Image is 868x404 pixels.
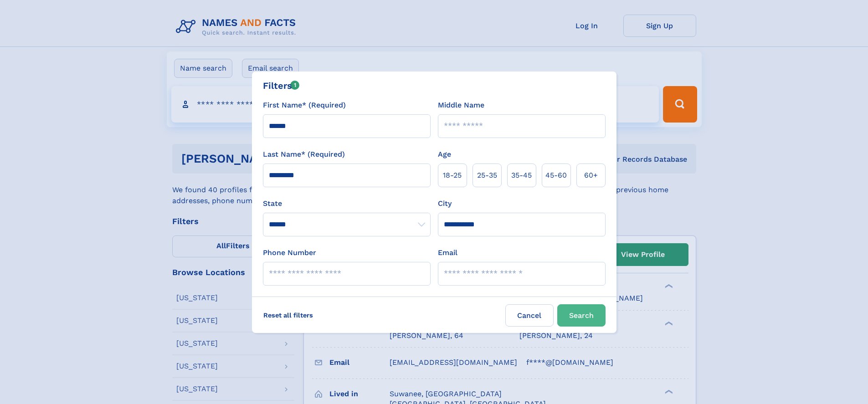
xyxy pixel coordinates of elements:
[257,304,319,326] label: Reset all filters
[511,170,532,181] span: 35‑45
[438,100,484,111] label: Middle Name
[438,198,452,209] label: City
[477,170,497,181] span: 25‑35
[263,198,431,209] label: State
[505,304,554,327] label: Cancel
[443,170,462,181] span: 18‑25
[263,100,346,111] label: First Name* (Required)
[438,149,451,160] label: Age
[263,247,316,258] label: Phone Number
[584,170,598,181] span: 60+
[545,170,567,181] span: 45‑60
[263,149,345,160] label: Last Name* (Required)
[438,247,457,258] label: Email
[263,79,300,92] div: Filters
[557,304,606,327] button: Search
